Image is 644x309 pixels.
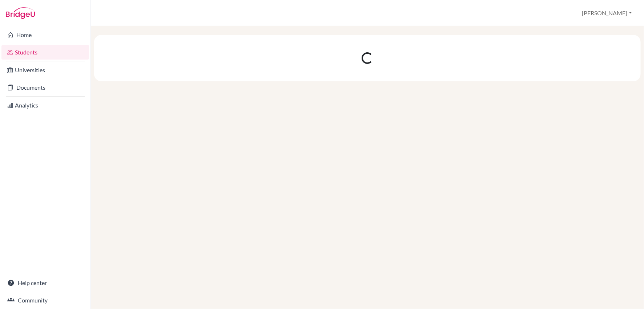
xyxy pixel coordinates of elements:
a: Universities [1,63,89,77]
a: Help center [1,276,89,290]
a: Home [1,28,89,42]
a: Analytics [1,98,89,113]
a: Students [1,45,89,60]
img: Bridge-U [6,7,35,19]
a: Documents [1,80,89,95]
a: Community [1,293,89,308]
button: [PERSON_NAME] [579,6,635,20]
